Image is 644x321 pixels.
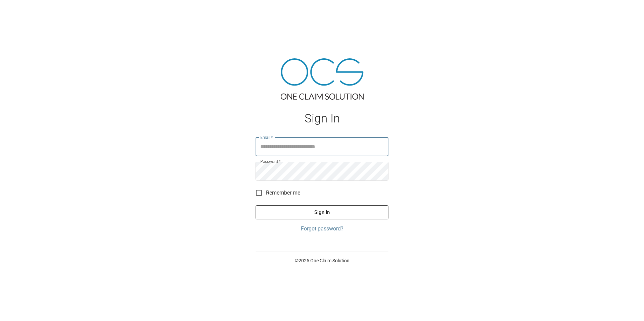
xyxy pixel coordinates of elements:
button: Sign In [256,205,388,219]
img: ocs-logo-white-transparent.png [8,4,35,17]
label: Email [260,135,273,140]
span: Remember me [266,189,300,197]
a: Forgot password? [256,225,388,233]
p: © 2025 One Claim Solution [256,257,388,264]
label: Password [260,159,280,164]
h1: Sign In [256,112,388,125]
img: ocs-logo-tra.png [281,58,364,100]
